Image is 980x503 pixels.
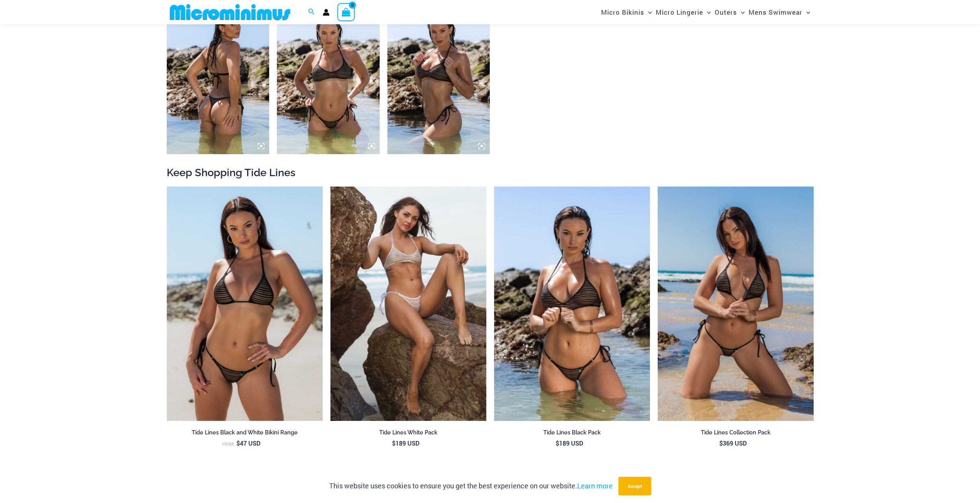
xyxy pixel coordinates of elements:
[644,2,652,22] span: Menu Toggle
[330,429,486,439] a: Tide Lines White Pack
[601,2,644,22] span: Micro Bikinis
[658,429,814,436] h2: Tide Lines Collection Pack
[658,187,814,421] img: Tide Lines Black 308 Tri Top 480 Micro 01
[337,3,355,21] a: View Shopping Cart, empty
[719,439,723,447] span: $
[747,2,812,22] a: Mens SwimwearMenu ToggleMenu Toggle
[737,2,745,22] span: Menu Toggle
[494,187,650,421] a: Tide Lines Black 350 Halter Top 470 Thong 04Tide Lines Black 350 Halter Top 470 Thong 03Tide Line...
[599,2,654,22] a: Micro BikinisMenu ToggleMenu Toggle
[167,187,323,421] img: Tide Lines Black 308 Tri Top 470 Thong 01
[308,7,315,17] a: Search icon link
[167,429,323,436] h2: Tide Lines Black and White Bikini Range
[658,429,814,439] a: Tide Lines Collection Pack
[494,429,650,436] h2: Tide Lines Black Pack
[167,3,293,21] img: MM SHOP LOGO FLAT
[329,480,613,492] p: This website uses cookies to ensure you get the best experience on our website.
[167,187,323,421] a: Tide Lines Black 308 Tri Top 470 Thong 01Tide Lines White 308 Tri Top 470 Thong 03Tide Lines Whit...
[494,187,650,421] img: Tide Lines Black 350 Halter Top 470 Thong 04
[656,2,703,22] span: Micro Lingerie
[392,439,395,447] span: $
[719,439,747,447] bdi: 369 USD
[598,1,814,23] nav: Site Navigation
[556,439,559,447] span: $
[167,429,323,439] a: Tide Lines Black and White Bikini Range
[658,187,814,421] a: Tide Lines White 308 Tri Top 470 Thong 07Tide Lines Black 308 Tri Top 480 Micro 01Tide Lines Blac...
[236,439,240,447] span: $
[654,2,713,22] a: Micro LingerieMenu ToggleMenu Toggle
[618,477,651,495] button: Accept
[330,429,486,436] h2: Tide Lines White Pack
[703,2,711,22] span: Menu Toggle
[167,166,814,179] h2: Keep Shopping Tide Lines
[330,187,486,421] img: Tide Lines White 350 Halter Top 470 Thong 05
[713,2,747,22] a: OutersMenu ToggleMenu Toggle
[749,2,802,22] span: Mens Swimwear
[494,429,650,439] a: Tide Lines Black Pack
[802,2,810,22] span: Menu Toggle
[392,439,419,447] bdi: 189 USD
[236,439,260,447] bdi: 47 USD
[556,439,583,447] bdi: 189 USD
[577,481,613,490] a: Learn more
[715,2,737,22] span: Outers
[323,9,330,16] a: Account icon link
[222,441,235,447] span: From:
[330,187,486,421] a: Tide Lines White 350 Halter Top 470 Thong 05Tide Lines White 350 Halter Top 470 Thong 03Tide Line...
